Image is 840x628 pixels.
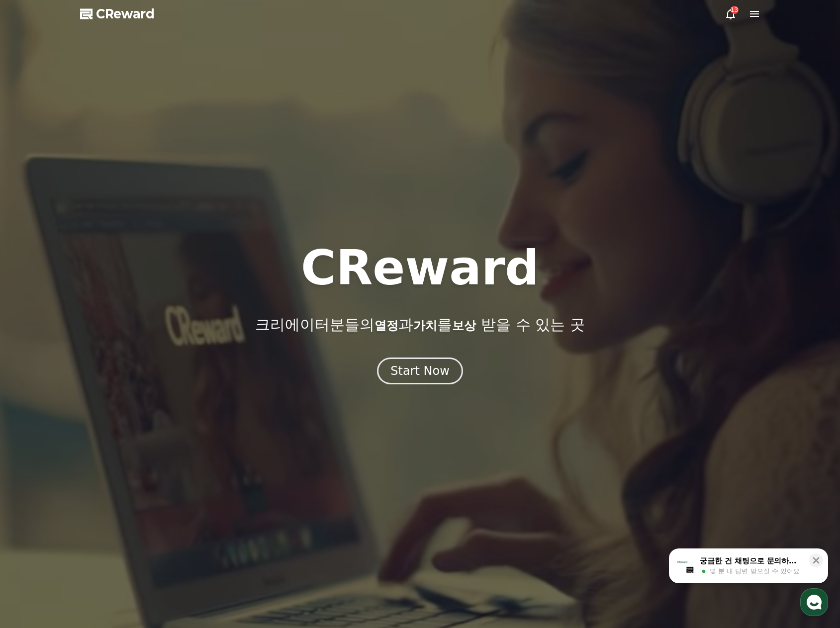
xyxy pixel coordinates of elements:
[301,244,539,292] h1: CReward
[91,331,103,339] span: 대화
[31,330,37,338] span: 홈
[731,6,739,14] div: 13
[96,6,155,22] span: CReward
[255,316,584,334] p: 크리에이터분들의 과 를 받을 수 있는 곳
[377,358,463,384] button: Start Now
[80,6,155,22] a: CReward
[128,315,191,340] a: 설정
[3,315,66,340] a: 홈
[377,367,463,377] a: Start Now
[374,319,398,333] span: 열정
[390,363,450,379] div: Start Now
[154,330,166,338] span: 설정
[452,319,476,333] span: 보상
[413,319,437,333] span: 가치
[66,315,128,340] a: 대화
[725,8,737,20] a: 13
